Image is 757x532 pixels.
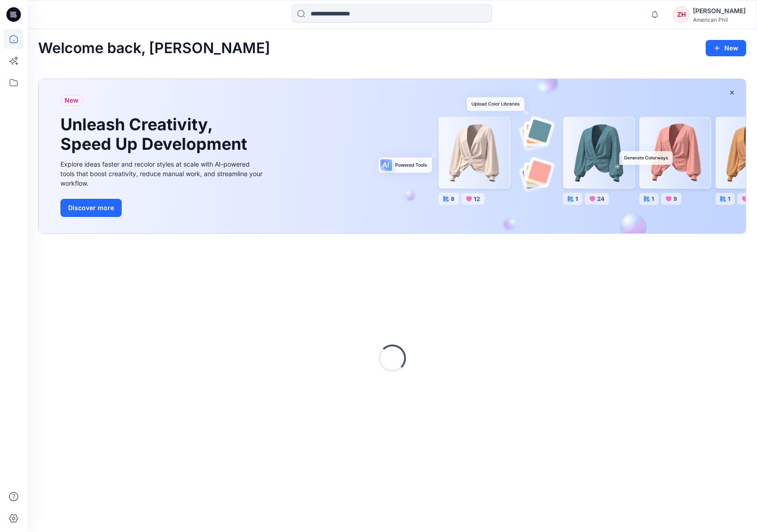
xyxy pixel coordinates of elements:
h1: Unleash Creativity, Speed Up Development [60,115,251,154]
button: New [706,40,746,56]
div: Explore ideas faster and recolor styles at scale with AI-powered tools that boost creativity, red... [60,159,265,188]
h2: Welcome back, [PERSON_NAME] [38,40,270,57]
div: [PERSON_NAME] [693,5,746,16]
div: American Phil [693,16,746,23]
a: Discover more [60,199,265,217]
button: Discover more [60,199,122,217]
span: New [64,95,79,106]
div: ZH [673,6,689,23]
